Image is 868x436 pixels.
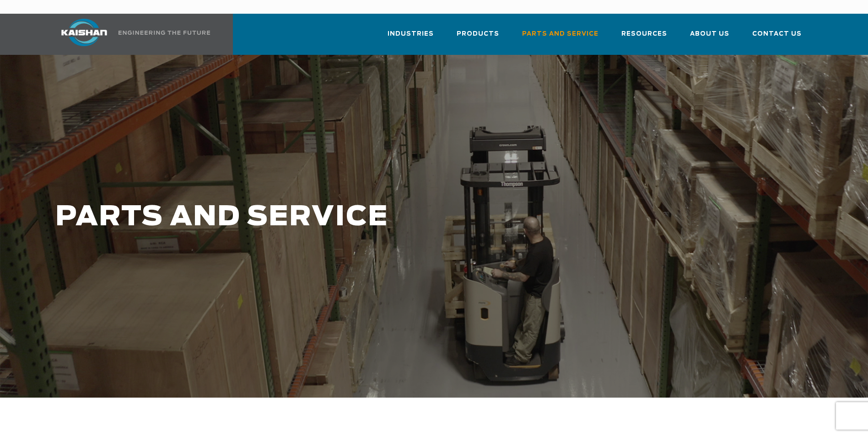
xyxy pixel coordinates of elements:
[522,29,598,39] span: Parts and Service
[621,29,667,39] span: Resources
[690,29,729,39] span: About Us
[388,22,434,53] a: Industries
[457,22,499,53] a: Products
[752,22,802,53] a: Contact Us
[50,14,212,55] a: Kaishan USA
[621,22,667,53] a: Resources
[457,29,499,39] span: Products
[388,29,434,39] span: Industries
[50,19,119,46] img: kaishan logo
[690,22,729,53] a: About Us
[119,31,210,35] img: Engineering the future
[55,202,685,233] h1: PARTS AND SERVICE
[522,22,598,53] a: Parts and Service
[752,29,802,39] span: Contact Us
